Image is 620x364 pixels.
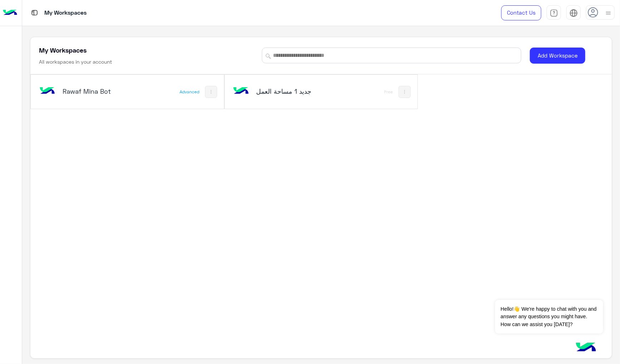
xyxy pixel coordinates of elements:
img: tab [570,9,578,17]
div: Free [384,89,393,95]
img: Logo [3,5,17,20]
img: profile [604,9,613,18]
img: bot image [38,82,57,101]
a: tab [547,5,561,20]
h5: Rawaf Mina Bot [63,87,127,95]
p: My Workspaces [44,8,87,18]
h6: All workspaces in your account [39,58,112,65]
img: hulul-logo.png [573,335,599,360]
span: Hello!👋 We're happy to chat with you and answer any questions you might have. How can we assist y... [495,300,603,334]
img: tab [550,9,558,17]
h5: My Workspaces [39,46,87,54]
h5: مساحة العمل‎ جديد 1 [256,87,321,95]
img: tab [30,8,39,17]
a: Contact Us [501,5,541,20]
button: Add Workspace [530,48,585,64]
div: Advanced [180,89,199,95]
img: bot image [231,82,250,101]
